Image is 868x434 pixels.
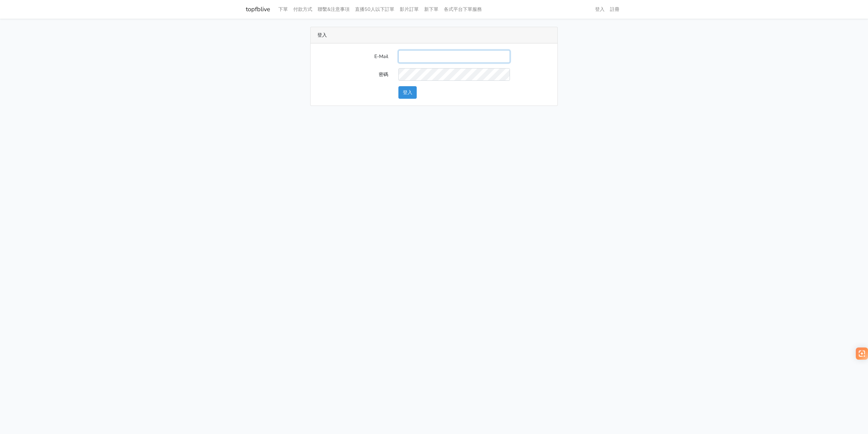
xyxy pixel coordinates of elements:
a: 付款方式 [291,3,315,16]
a: 新下單 [421,3,441,16]
a: 聯繫&注意事項 [315,3,352,16]
label: 密碼 [312,68,393,81]
a: 登入 [592,3,607,16]
a: 直播50人以下訂單 [352,3,397,16]
button: 登入 [398,86,417,99]
a: 各式平台下單服務 [441,3,485,16]
a: 影片訂單 [397,3,421,16]
label: E-Mail [312,50,393,63]
a: 註冊 [607,3,622,16]
div: 登入 [311,27,557,43]
a: 下單 [276,3,291,16]
a: topfblive [246,3,270,16]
